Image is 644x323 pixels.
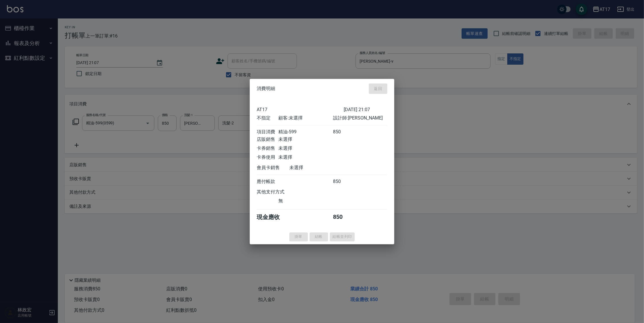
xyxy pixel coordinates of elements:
div: 無 [278,198,333,204]
div: 未選擇 [278,145,333,152]
div: 其他支付方式 [257,189,300,195]
div: 項目消費 [257,129,278,135]
div: 850 [333,213,355,221]
div: 現金應收 [257,213,289,221]
div: 未選擇 [278,154,333,160]
div: 卡券銷售 [257,145,278,152]
div: 會員卡銷售 [257,165,289,171]
div: 未選擇 [278,137,333,143]
div: 未選擇 [289,165,344,171]
div: 850 [333,129,355,135]
div: 店販銷售 [257,137,278,143]
span: 消費明細 [257,86,275,92]
div: 精油-599 [278,129,333,135]
div: AT17 [257,107,344,112]
div: 顧客: 未選擇 [278,115,333,121]
div: 不指定 [257,115,278,121]
div: 卡券使用 [257,154,278,160]
div: 850 [333,179,355,185]
div: [DATE] 21:07 [344,107,387,112]
div: 應付帳款 [257,179,278,185]
div: 設計師: [PERSON_NAME] [333,115,387,121]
